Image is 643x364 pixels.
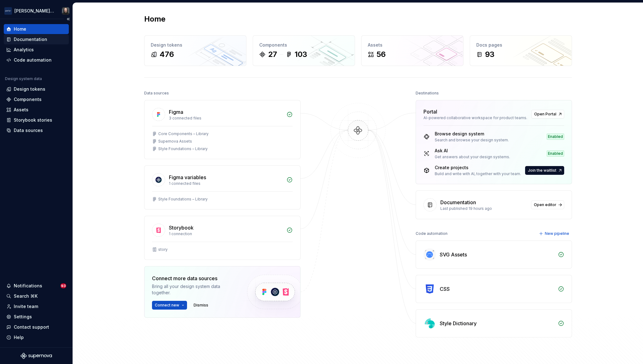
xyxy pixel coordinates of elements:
[169,108,183,116] div: Figma
[152,301,187,310] button: Connect new
[4,34,69,44] a: Documentation
[528,168,556,173] span: Join the waitlist
[21,353,52,359] svg: Supernova Logo
[4,55,69,65] a: Code automation
[158,139,192,144] div: Supernova Assets
[144,89,169,98] div: Data sources
[4,301,69,311] a: Invite team
[158,197,208,202] div: Style Foundations – Library
[158,146,208,151] div: Style Foundations – Library
[169,116,283,121] div: 3 connected files
[485,49,494,59] div: 93
[525,166,564,175] button: Join the waitlist
[14,334,24,341] div: Help
[476,42,565,48] div: Docs pages
[169,224,194,231] div: Storybook
[435,164,521,171] div: Create projects
[14,303,38,310] div: Invite team
[4,94,69,104] a: Components
[423,115,528,120] div: AI-powered collaborative workspace for product teams.
[14,293,38,299] div: Search ⌘K
[531,110,564,119] a: Open Portal
[4,45,69,55] a: Analytics
[62,7,69,15] img: Teunis Vorsteveld
[64,15,73,23] button: Collapse sidebar
[440,251,467,258] div: SVG Assets
[4,332,69,342] button: Help
[14,107,28,113] div: Assets
[416,229,448,238] div: Code automation
[60,283,66,288] span: 93
[416,89,439,98] div: Destinations
[194,303,208,308] span: Dismiss
[14,283,42,289] div: Notifications
[377,49,386,59] div: 56
[547,150,564,157] div: Enabled
[440,206,527,211] div: Last published 19 hours ago
[534,112,556,117] span: Open Portal
[159,49,174,59] div: 476
[4,322,69,332] button: Contact support
[4,115,69,125] a: Storybook stories
[440,199,476,206] div: Documentation
[470,35,572,66] a: Docs pages93
[191,301,211,310] button: Dismiss
[14,314,32,320] div: Settings
[152,283,236,296] div: Bring all your design system data together.
[14,324,49,330] div: Contact support
[152,275,236,282] div: Connect more data sources
[144,216,301,260] a: Storybook1 connectionstory
[534,202,556,207] span: Open editor
[4,291,69,301] button: Search ⌘K
[169,231,283,236] div: 1 connection
[295,49,307,59] div: 103
[155,303,179,308] span: Connect new
[4,105,69,115] a: Assets
[545,231,569,236] span: New pipeline
[368,42,457,48] div: Assets
[537,229,572,238] button: New pipeline
[158,247,168,252] div: story
[14,86,45,92] div: Design tokens
[151,42,240,48] div: Design tokens
[253,35,355,66] a: Components27103
[440,320,477,327] div: Style Dictionary
[14,96,42,103] div: Components
[169,181,283,186] div: 1 connected files
[169,174,206,181] div: Figma variables
[435,131,509,137] div: Browse design system
[14,26,26,32] div: Home
[14,36,47,43] div: Documentation
[14,127,43,134] div: Data sources
[144,14,165,24] h2: Home
[144,35,246,66] a: Design tokens476
[144,100,301,159] a: Figma3 connected filesCore Components – LibrarySupernova AssetsStyle Foundations – Library
[4,312,69,322] a: Settings
[268,49,277,59] div: 27
[259,42,348,48] div: Components
[14,8,54,14] div: [PERSON_NAME] Airlines
[4,7,12,15] img: f0306bc8-3074-41fb-b11c-7d2e8671d5eb.png
[4,84,69,94] a: Design tokens
[4,281,69,291] button: Notifications93
[5,76,42,81] div: Design system data
[440,285,450,293] div: CSS
[4,125,69,135] a: Data sources
[435,148,510,154] div: Ask AI
[361,35,463,66] a: Assets56
[144,165,301,210] a: Figma variables1 connected filesStyle Foundations – Library
[1,4,71,18] button: [PERSON_NAME] AirlinesTeunis Vorsteveld
[4,24,69,34] a: Home
[435,154,510,159] div: Get answers about your design systems.
[14,47,34,53] div: Analytics
[547,134,564,140] div: Enabled
[158,131,209,136] div: Core Components – Library
[423,108,437,115] div: Portal
[435,171,521,176] div: Build and write with AI, together with your team.
[14,57,52,63] div: Code automation
[531,200,564,209] a: Open editor
[435,138,509,143] div: Search and browse your design system.
[14,117,52,123] div: Storybook stories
